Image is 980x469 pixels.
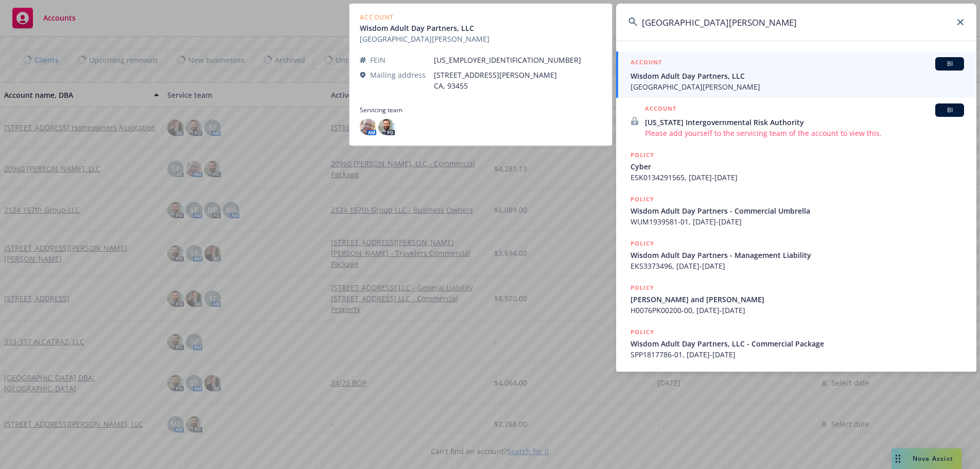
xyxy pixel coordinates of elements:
[631,250,964,260] span: Wisdom Adult Day Partners - Management Liability
[616,233,976,277] a: POLICYWisdom Adult Day Partners - Management LiabilityEKS3373496, [DATE]-[DATE]
[631,57,662,70] h5: ACCOUNT
[645,128,964,138] span: Please add yourself to the servicing team of the account to view this.
[631,194,654,204] h5: POLICY
[631,172,964,183] span: ESK0134291565, [DATE]-[DATE]
[616,144,976,188] a: POLICYCyberESK0134291565, [DATE]-[DATE]
[645,103,676,116] h5: ACCOUNT
[631,81,964,92] span: [GEOGRAPHIC_DATA][PERSON_NAME]
[631,327,654,337] h5: POLICY
[631,205,964,216] span: Wisdom Adult Day Partners - Commercial Umbrella
[631,71,964,81] span: Wisdom Adult Day Partners, LLC
[616,51,976,98] a: ACCOUNTBIWisdom Adult Day Partners, LLC[GEOGRAPHIC_DATA][PERSON_NAME]
[616,4,976,41] input: Search...
[616,188,976,233] a: POLICYWisdom Adult Day Partners - Commercial UmbrellaWUM1939581-01, [DATE]-[DATE]
[631,161,964,172] span: Cyber
[631,238,654,249] h5: POLICY
[645,117,964,128] span: [US_STATE] Intergovernmental Risk Authority
[631,283,654,293] h5: POLICY
[631,338,964,349] span: Wisdom Adult Day Partners, LLC - Commercial Package
[939,59,960,68] span: BI
[616,98,976,144] a: ACCOUNTBI[US_STATE] Intergovernmental Risk AuthorityPlease add yourself to the servicing team of ...
[939,106,960,115] span: BI
[631,305,964,316] span: H0076PK00200-00, [DATE]-[DATE]
[631,349,964,360] span: SPP1817786-01, [DATE]-[DATE]
[631,216,964,227] span: WUM1939581-01, [DATE]-[DATE]
[631,260,964,271] span: EKS3373496, [DATE]-[DATE]
[616,321,976,366] a: POLICYWisdom Adult Day Partners, LLC - Commercial PackageSPP1817786-01, [DATE]-[DATE]
[631,150,654,160] h5: POLICY
[616,277,976,321] a: POLICY[PERSON_NAME] and [PERSON_NAME]H0076PK00200-00, [DATE]-[DATE]
[631,294,964,305] span: [PERSON_NAME] and [PERSON_NAME]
